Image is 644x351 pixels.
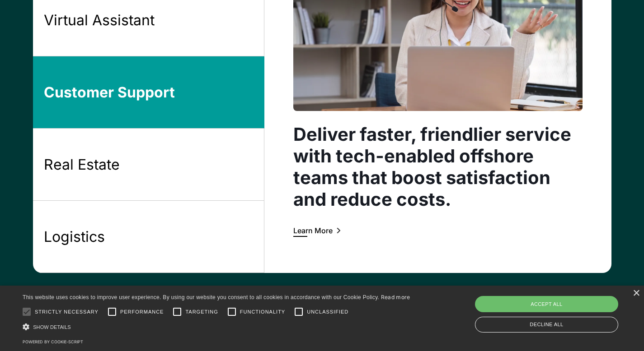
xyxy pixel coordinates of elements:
a: Powered by cookie-script [23,339,83,344]
div: Decline all [475,317,618,333]
span: Strictly necessary [35,308,99,316]
img: website_grey.svg [14,23,22,31]
span: Performance [120,308,164,316]
img: tab_domain_overview_orange.svg [24,52,32,60]
div: Keywords by Traffic [100,53,152,59]
div: Virtual Assistant [44,11,155,30]
div: Accept all [475,296,618,312]
div: Logistics [44,227,105,246]
div: Deliver faster, friendlier service with tech-enabled offshore teams that boost satisfaction and r... [293,124,583,210]
a: Read more [381,294,410,300]
div: Show details [23,322,410,332]
div: Customer Support [44,83,175,102]
a: Learn More [293,225,342,236]
span: This website uses cookies to improve user experience. By using our website you consent to all coo... [23,294,379,300]
img: tab_keywords_by_traffic_grey.svg [90,52,97,60]
span: Unclassified [307,308,348,316]
span: Targeting [185,308,218,316]
span: Show details [33,324,71,330]
div: Real Estate [44,155,120,174]
div: Domain Overview [34,53,81,59]
div: v 4.0.25 [25,14,44,22]
iframe: Chat Widget [489,254,644,351]
div: Domain: [DOMAIN_NAME] [24,23,99,31]
span: Functionality [240,308,285,316]
img: logo_orange.svg [14,14,22,22]
div: Learn More [293,227,333,234]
